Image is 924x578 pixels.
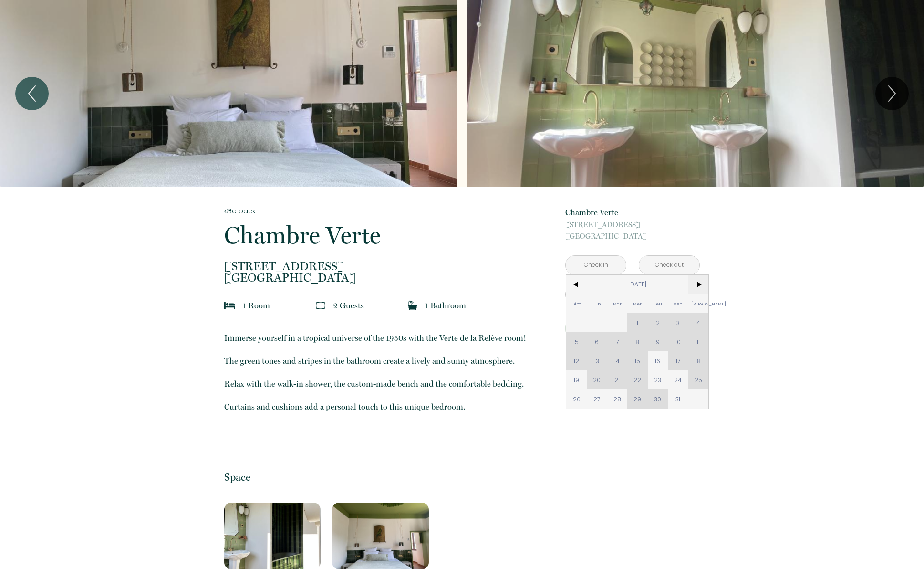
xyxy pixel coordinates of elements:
img: 17122205288411.jpg [332,503,429,569]
p: Immerse yourself in a tropical universe of the 1950s with the Verte de la Relève room! [224,331,537,345]
p: [GEOGRAPHIC_DATA] [224,261,537,284]
span: 23 [648,370,668,389]
span: Ven [668,294,688,313]
span: 31 [668,389,688,409]
a: Go back [224,206,537,216]
p: 1 Bathroom [425,299,466,312]
span: 24 [668,370,688,389]
span: 19 [566,370,587,389]
span: Dim [566,294,587,313]
p: Chambre Verte [224,223,537,247]
span: [PERSON_NAME] [688,294,709,313]
span: s [361,301,364,310]
span: 26 [566,389,587,409]
span: > [688,275,709,294]
p: Space [224,471,537,483]
p: 1 Room [243,299,270,312]
p: Relax with the walk-in shower, the custom-made bench and the comfortable bedding. [224,377,537,390]
p: The green tones and stripes in the bathroom create a lively and sunny atmosphere. [224,354,537,368]
input: Check out [639,256,699,274]
button: Next [875,77,909,110]
span: Lun [587,294,607,313]
span: 28 [607,389,627,409]
span: < [566,275,587,294]
span: 16 [648,351,668,370]
p: [GEOGRAPHIC_DATA] [565,219,700,242]
p: 2 Guest [333,299,364,312]
button: Book [565,315,700,341]
img: 17122205018204.jpg [224,503,321,569]
button: Previous [15,77,49,110]
span: [DATE] [587,275,688,294]
span: [STREET_ADDRESS] [565,219,700,231]
span: Mer [627,294,648,313]
p: Chambre Verte [565,206,700,219]
span: 27 [587,389,607,409]
span: [STREET_ADDRESS] [224,261,537,272]
p: ​ [224,331,537,436]
span: Jeu [648,294,668,313]
p: Curtains and cushions add a personal touch to this unique bedroom. [224,400,537,413]
input: Check in [566,256,626,274]
img: guests [316,301,325,310]
span: Mar [607,294,627,313]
